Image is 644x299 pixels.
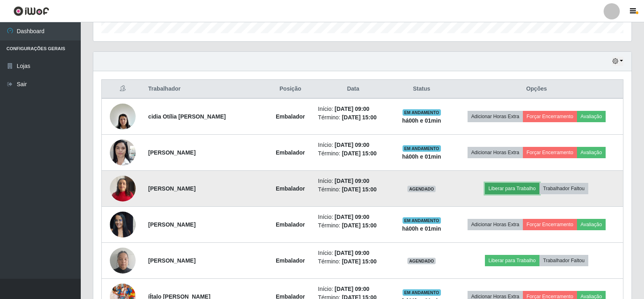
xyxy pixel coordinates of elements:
[523,147,577,158] button: Forçar Encerramento
[313,80,393,99] th: Data
[143,80,268,99] th: Trabalhador
[342,186,377,193] time: [DATE] 15:00
[403,145,441,152] span: EM ANDAMENTO
[318,105,388,113] li: Início:
[342,150,377,157] time: [DATE] 15:00
[342,258,377,265] time: [DATE] 15:00
[148,149,195,156] strong: [PERSON_NAME]
[318,149,388,158] li: Término:
[577,147,606,158] button: Avaliação
[577,111,606,122] button: Avaliação
[485,183,539,194] button: Liberar para Trabalho
[318,257,388,266] li: Término:
[402,225,441,232] strong: há 00 h e 01 min
[335,178,369,184] time: [DATE] 09:00
[276,257,305,264] strong: Embalador
[318,141,388,149] li: Início:
[342,114,377,121] time: [DATE] 15:00
[318,113,388,122] li: Término:
[403,217,441,224] span: EM ANDAMENTO
[148,113,226,120] strong: cidia Otília [PERSON_NAME]
[485,255,539,266] button: Liberar para Trabalho
[335,214,369,220] time: [DATE] 09:00
[402,153,441,160] strong: há 00 h e 01 min
[539,255,588,266] button: Trabalhador Faltou
[539,183,588,194] button: Trabalhador Faltou
[577,219,606,230] button: Avaliação
[403,109,441,116] span: EM ANDAMENTO
[407,186,436,192] span: AGENDADO
[318,249,388,257] li: Início:
[393,80,450,99] th: Status
[110,99,136,134] img: 1690487685999.jpeg
[468,147,523,158] button: Adicionar Horas Extra
[468,219,523,230] button: Adicionar Horas Extra
[523,111,577,122] button: Forçar Encerramento
[276,149,305,156] strong: Embalador
[110,135,136,170] img: 1694453372238.jpeg
[148,221,195,228] strong: [PERSON_NAME]
[403,289,441,296] span: EM ANDAMENTO
[318,285,388,293] li: Início:
[335,142,369,148] time: [DATE] 09:00
[523,219,577,230] button: Forçar Encerramento
[110,243,136,278] img: 1742940003464.jpeg
[318,185,388,194] li: Término:
[335,250,369,256] time: [DATE] 09:00
[318,213,388,221] li: Início:
[276,185,305,192] strong: Embalador
[148,185,195,192] strong: [PERSON_NAME]
[148,257,195,264] strong: [PERSON_NAME]
[268,80,313,99] th: Posição
[276,113,305,120] strong: Embalador
[318,177,388,185] li: Início:
[468,111,523,122] button: Adicionar Horas Extra
[318,221,388,230] li: Término:
[13,6,49,16] img: CoreUI Logo
[342,222,377,229] time: [DATE] 15:00
[110,207,136,242] img: 1737733011541.jpeg
[402,117,441,124] strong: há 00 h e 01 min
[110,171,136,206] img: 1737135977494.jpeg
[407,258,436,264] span: AGENDADO
[335,106,369,112] time: [DATE] 09:00
[276,221,305,228] strong: Embalador
[450,80,623,99] th: Opções
[335,286,369,292] time: [DATE] 09:00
